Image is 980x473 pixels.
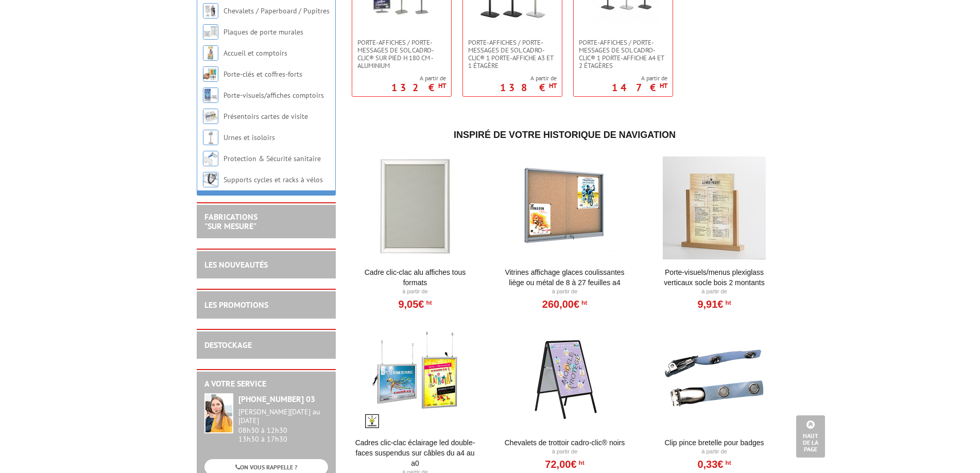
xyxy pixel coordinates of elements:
[579,299,587,306] sup: HT
[651,288,778,296] p: À partir de
[391,74,446,82] span: A partir de
[651,448,778,456] p: À partir de
[697,301,731,307] a: 9,91€HT
[424,299,432,306] sup: HT
[203,24,218,40] img: Plaques de porte murales
[204,340,252,350] a: DESTOCKAGE
[203,172,218,187] img: Supports cycles et racks à vélos
[612,74,667,82] span: A partir de
[579,39,667,69] span: Porte-affiches / Porte-messages de sol Cadro-Clic® 1 porte-affiche A4 et 2 étagères
[223,112,308,121] a: Présentoirs cartes de visite
[238,408,328,443] div: 08h30 à 12h30 13h30 à 17h30
[796,415,825,458] a: Haut de la page
[500,84,557,91] p: 138 €
[223,175,323,184] a: Supports cycles et racks à vélos
[352,288,479,296] p: À partir de
[352,437,479,468] a: Cadres clic-clac éclairage LED double-faces suspendus sur câbles du A4 au A0
[545,461,584,467] a: 72,00€HT
[612,84,667,91] p: 147 €
[203,45,218,61] img: Accueil et comptoirs
[223,48,287,58] a: Accueil et comptoirs
[549,81,557,90] sup: HT
[500,74,557,82] span: A partir de
[204,212,257,231] a: FABRICATIONS"Sur Mesure"
[501,288,628,296] p: À partir de
[723,299,731,306] sup: HT
[697,461,731,467] a: 0,33€HT
[223,69,302,79] a: Porte-clés et coffres-forts
[238,394,315,404] strong: [PHONE_NUMBER] 03
[203,109,218,124] img: Présentoirs cartes de visite
[204,379,328,389] h2: A votre service
[223,91,324,100] a: Porte-visuels/affiches comptoirs
[438,81,446,90] sup: HT
[223,154,321,163] a: Protection & Sécurité sanitaire
[542,301,587,307] a: 260,00€HT
[204,393,233,433] img: widget-service.jpg
[391,84,446,91] p: 132 €
[203,130,218,145] img: Urnes et isoloirs
[357,39,446,69] span: Porte-affiches / Porte-messages de sol Cadro-Clic® sur pied H 180 cm - Aluminium
[223,133,275,142] a: Urnes et isoloirs
[574,39,673,69] a: Porte-affiches / Porte-messages de sol Cadro-Clic® 1 porte-affiche A4 et 2 étagères
[501,267,628,288] a: Vitrines affichage glaces coulissantes liège ou métal de 8 à 27 feuilles A4
[454,130,676,140] span: Inspiré de votre historique de navigation
[577,459,584,466] sup: HT
[204,259,268,270] a: LES NOUVEAUTÉS
[203,87,218,103] img: Porte-visuels/affiches comptoirs
[203,66,218,82] img: Porte-clés et coffres-forts
[651,267,778,288] a: Porte-Visuels/Menus Plexiglass Verticaux Socle Bois 2 Montants
[204,300,268,310] a: LES PROMOTIONS
[352,39,451,69] a: Porte-affiches / Porte-messages de sol Cadro-Clic® sur pied H 180 cm - Aluminium
[352,267,479,288] a: Cadre Clic-Clac Alu affiches tous formats
[398,301,432,307] a: 9,05€HT
[651,437,778,448] a: Clip Pince bretelle pour badges
[501,448,628,456] p: À partir de
[203,151,218,166] img: Protection & Sécurité sanitaire
[223,6,330,15] a: Chevalets / Paperboard / Pupitres
[501,437,628,448] a: Chevalets de trottoir Cadro-Clic® Noirs
[463,39,562,69] a: Porte-affiches / Porte-messages de sol Cadro-Clic® 1 porte-affiche A3 et 1 étagère
[238,408,328,425] div: [PERSON_NAME][DATE] au [DATE]
[660,81,667,90] sup: HT
[223,27,303,37] a: Plaques de porte murales
[468,39,557,69] span: Porte-affiches / Porte-messages de sol Cadro-Clic® 1 porte-affiche A3 et 1 étagère
[203,3,218,19] img: Chevalets / Paperboard / Pupitres
[723,459,731,466] sup: HT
